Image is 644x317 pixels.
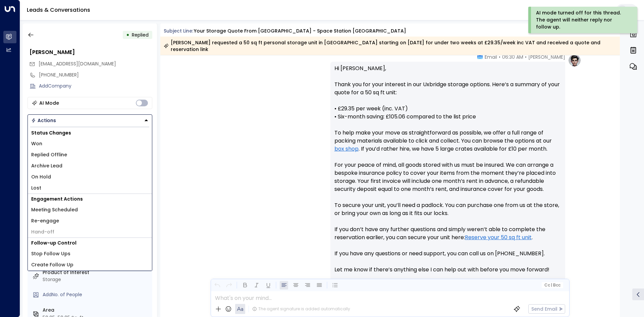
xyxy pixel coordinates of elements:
span: On Hold [31,173,51,180]
span: Won [31,140,42,147]
span: Replied [132,32,149,38]
span: [EMAIL_ADDRESS][DOMAIN_NAME] [39,60,116,67]
span: | [551,283,552,287]
h1: Follow-up Control [28,238,152,248]
div: AI mode turned off for this thread. The agent will neither reply nor follow up. [536,9,628,31]
div: AddCompany [39,83,152,90]
div: [PHONE_NUMBER] [39,71,152,78]
span: Replied Offline [31,151,67,158]
h1: Engagement Actions [28,194,152,204]
h1: Status Changes [28,128,152,138]
div: • [126,29,129,41]
span: Cc Bcc [544,283,560,287]
a: Reserve your 50 sq ft unit [465,233,532,242]
span: Hand-off [31,228,54,235]
label: Area [43,307,150,314]
div: The agent signature is added automatically [252,306,350,312]
span: Create Follow Up [31,261,73,268]
div: Button group with a nested menu [28,114,152,126]
div: AddNo. of People [43,291,150,298]
div: Storage [43,276,150,283]
span: • [499,54,500,60]
span: • [525,54,527,60]
span: cyvoxeq@gmail.com [39,60,116,67]
button: Undo [213,281,221,289]
div: Your storage quote from [GEOGRAPHIC_DATA] - Space Station [GEOGRAPHIC_DATA] [194,28,406,35]
span: Archive Lead [31,162,62,169]
span: Lost [31,184,41,192]
button: Redo [225,281,233,289]
p: Hi [PERSON_NAME], Thank you for your interest in our Uxbridge storage options. Here’s a summary o... [334,64,561,282]
a: Leads & Conversations [27,6,90,14]
div: Actions [31,117,56,123]
button: Actions [28,114,152,126]
span: Subject Line: [164,28,193,34]
span: Stop Follow Ups [31,250,70,257]
div: [PERSON_NAME] [30,48,152,56]
div: [PERSON_NAME] requested a 50 sq ft personal storage unit in [GEOGRAPHIC_DATA] starting on [DATE] ... [164,39,616,53]
span: [PERSON_NAME] [528,54,565,60]
span: Meeting Scheduled [31,206,78,213]
a: box shop [334,145,359,153]
button: Cc|Bcc [541,282,563,288]
div: AI Mode [39,100,59,106]
span: Re-engage [31,217,59,224]
span: 06:30 AM [502,54,523,60]
span: Email [485,54,497,60]
img: profile-logo.png [568,54,581,67]
label: Product of Interest [43,269,150,276]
